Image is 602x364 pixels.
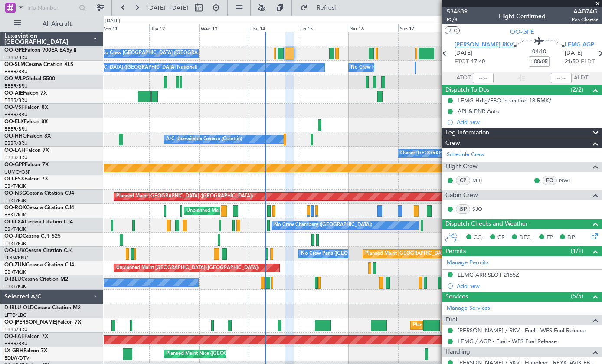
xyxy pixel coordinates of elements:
[4,234,61,239] a: OO-JIDCessna CJ1 525
[4,91,47,96] a: OO-AIEFalcon 7X
[445,315,457,325] span: Fuel
[4,119,48,125] a: OO-ELKFalcon 8X
[4,48,25,53] span: OO-GPE
[445,26,460,34] button: UTC
[4,191,26,196] span: OO-NSG
[456,204,470,214] div: ISP
[4,269,26,275] a: EBKT/KJK
[4,76,26,82] span: OO-WLP
[4,162,49,167] a: OO-GPPFalcon 7X
[574,74,588,82] span: ALDT
[52,61,197,74] div: No Crew [GEOGRAPHIC_DATA] ([GEOGRAPHIC_DATA] National)
[447,259,489,267] a: Manage Permits
[4,197,26,204] a: EBKT/KJK
[4,148,25,153] span: OO-LAH
[559,177,579,184] a: NWI
[4,255,28,261] a: LFSN/ENC
[447,151,484,159] a: Schedule Crew
[309,5,346,11] span: Refresh
[4,205,26,210] span: OO-ROK
[299,24,349,32] div: Fri 15
[398,24,448,32] div: Sun 17
[457,118,598,126] div: Add new
[457,282,598,290] div: Add new
[4,177,24,182] span: OO-FSX
[581,58,595,66] span: ELDT
[26,1,76,14] input: Trip Number
[149,24,199,32] div: Tue 12
[510,27,534,36] span: OO-GPE
[4,134,27,139] span: OO-HHO
[4,262,74,268] a: OO-ZUNCessna Citation CJ4
[4,334,48,339] a: OO-FAEFalcon 7X
[349,24,399,32] div: Sat 16
[4,169,30,175] a: UUMO/OSF
[4,83,28,89] a: EBBR/BRU
[458,271,519,279] div: LEMG ARR SLOT 2155Z
[365,247,502,260] div: Planned Maint [GEOGRAPHIC_DATA] ([GEOGRAPHIC_DATA])
[4,205,74,210] a: OO-ROKCessna Citation CJ4
[4,69,28,75] a: EBBR/BRU
[4,220,25,225] span: OO-LXA
[572,7,598,16] span: AAB74G
[458,97,551,104] div: LEMG Hdlg/FBO in section 18 RMK/
[116,190,253,203] div: Planned Maint [GEOGRAPHIC_DATA] ([GEOGRAPHIC_DATA])
[4,334,24,339] span: OO-FAE
[499,12,546,21] div: Flight Confirmed
[458,108,500,115] div: API & PNR Auto
[4,320,57,325] span: OO-[PERSON_NAME]
[565,41,594,49] span: LEMG AGP
[572,16,598,23] span: Pos Charter
[546,233,553,242] span: FP
[4,341,28,347] a: EBBR/BRU
[455,41,514,49] span: [PERSON_NAME] RKV
[4,148,49,153] a: OO-LAHFalcon 7X
[4,326,28,333] a: EBBR/BRU
[4,277,21,282] span: D-IBLU
[4,305,81,311] a: D-IBLU-OLDCessna Citation M2
[4,312,27,318] a: LFPB/LBG
[4,54,28,61] a: EBBR/BRU
[445,347,470,357] span: Handling
[4,240,26,247] a: EBKT/KJK
[445,128,489,138] span: Leg Information
[4,191,74,196] a: OO-NSGCessna Citation CJ4
[147,4,188,12] span: [DATE] - [DATE]
[4,226,26,233] a: EBKT/KJK
[447,7,468,16] span: 534639
[4,126,28,132] a: EBBR/BRU
[400,147,540,160] div: Owner [GEOGRAPHIC_DATA] ([GEOGRAPHIC_DATA] National)
[4,162,25,167] span: OO-GPP
[99,24,149,32] div: Mon 11
[456,176,470,185] div: CP
[4,62,25,67] span: OO-SLM
[4,234,23,239] span: OO-JID
[186,204,327,217] div: Unplanned Maint [GEOGRAPHIC_DATA]-[GEOGRAPHIC_DATA]
[4,105,48,110] a: OO-VSFFalcon 8X
[4,212,26,218] a: EBKT/KJK
[4,140,28,147] a: EBBR/BRU
[4,76,55,82] a: OO-WLPGlobal 5500
[4,283,26,290] a: EBKT/KJK
[4,355,30,361] a: EDLW/DTM
[101,47,247,60] div: No Crew [GEOGRAPHIC_DATA] ([GEOGRAPHIC_DATA] National)
[4,105,24,110] span: OO-VSF
[497,233,505,242] span: CR
[458,327,586,334] a: [PERSON_NAME] / RKV - Fuel - WFS Fuel Release
[10,17,94,31] button: All Aircraft
[456,74,471,82] span: ATOT
[458,338,557,345] a: LEMG / AGP - Fuel - WFS Fuel Release
[4,183,26,190] a: EBKT/KJK
[4,248,25,253] span: OO-LUX
[274,219,372,232] div: No Crew Chambery ([GEOGRAPHIC_DATA])
[567,233,575,242] span: DP
[23,21,92,27] span: All Aircraft
[455,58,469,66] span: ETOT
[4,177,48,182] a: OO-FSXFalcon 7X
[4,91,23,96] span: OO-AIE
[519,233,532,242] span: DFC,
[472,205,492,213] a: SJO
[413,319,570,332] div: Planned Maint [GEOGRAPHIC_DATA] ([GEOGRAPHIC_DATA] National)
[4,348,23,354] span: LX-GBH
[455,49,472,58] span: [DATE]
